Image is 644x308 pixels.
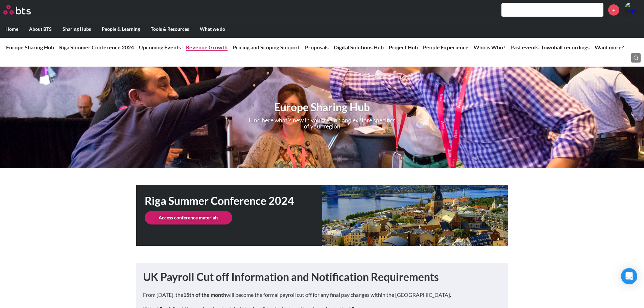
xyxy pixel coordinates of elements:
[145,193,322,209] h1: Riga Summer Conference 2024
[474,44,505,50] a: Who is Who?
[3,5,31,15] img: BTS Logo
[6,44,54,50] a: Europe Sharing Hub
[608,4,619,16] a: +
[595,44,624,50] a: Want more?
[194,20,231,38] label: What we do
[139,44,181,50] a: Upcoming Events
[334,44,384,50] a: Digital Solutions Hub
[3,5,43,15] a: Go home
[230,100,414,115] h1: Europe Sharing Hub
[96,20,145,38] label: People & Learning
[24,20,57,38] label: About BTS
[621,268,637,284] div: Open Intercom Messenger
[510,44,590,50] a: Past events: Townhall recordings
[186,44,228,50] a: Revenue Growth
[233,44,300,50] a: Pricing and Scoping Support
[423,44,469,50] a: People Experience
[305,44,329,50] a: Proposals
[143,291,501,299] p: From [DATE], the will become the formal payroll cut off for any final pay changes within the [GEO...
[143,269,501,285] h1: UK Payroll Cut off Information and Notification Requirements
[57,20,96,38] label: Sharing Hubs
[248,117,396,129] p: Find here what's new in your region and explore specifics of your region
[145,20,194,38] label: Tools & Resources
[389,44,418,50] a: Project Hub
[183,291,226,298] strong: 15th of the month
[624,2,641,18] a: Profile
[59,44,134,50] a: Riga Summer Conference 2024
[624,2,641,18] img: Ryan Stiles
[145,211,232,224] a: Access conference materials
